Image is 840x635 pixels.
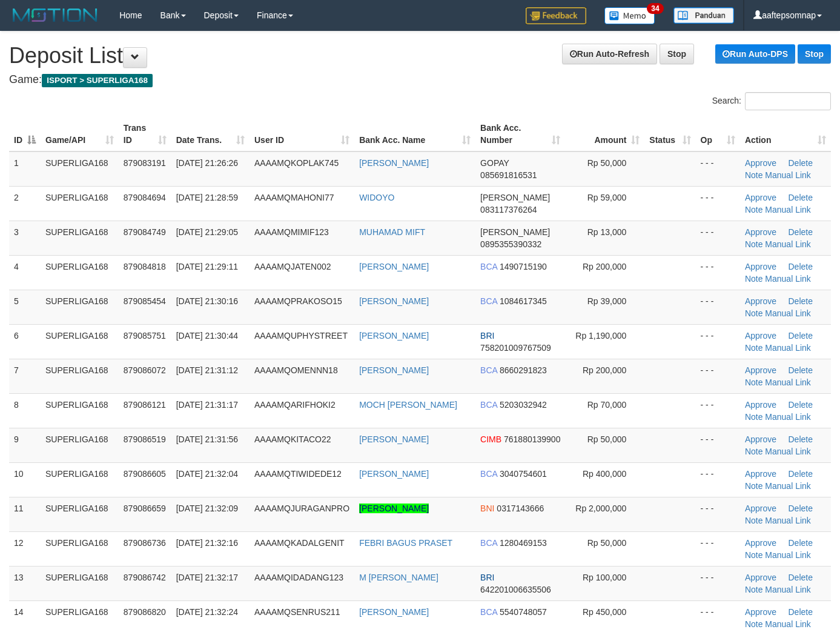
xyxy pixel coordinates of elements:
[359,158,429,168] a: [PERSON_NAME]
[500,607,547,617] span: Copy 5540748057 to clipboard
[745,205,763,214] a: Note
[480,469,497,479] span: BCA
[9,566,41,600] td: 13
[9,393,41,428] td: 8
[497,504,544,513] span: Copy 0317143666 to clipboard
[788,262,812,271] a: Delete
[41,221,119,255] td: SUPERLIGA168
[359,607,429,617] a: [PERSON_NAME]
[765,205,811,214] a: Manual Link
[745,239,763,249] a: Note
[565,117,644,151] th: Amount: activate to sort column ascending
[124,262,166,271] span: 879084818
[480,227,550,237] span: [PERSON_NAME]
[583,607,626,617] span: Rp 450,000
[526,7,586,24] img: Feedback.jpg
[745,481,763,491] a: Note
[124,158,166,168] span: 879083191
[254,365,338,375] span: AAAAMQOMENNN18
[583,469,626,479] span: Rp 400,000
[480,538,497,548] span: BCA
[745,447,763,456] a: Note
[788,434,812,444] a: Delete
[480,239,541,249] span: Copy 0895355390332 to clipboard
[124,434,166,444] span: 879086519
[745,343,763,353] a: Note
[765,412,811,422] a: Manual Link
[480,170,537,180] span: Copy 085691816531 to clipboard
[9,428,41,462] td: 9
[480,365,497,375] span: BCA
[583,262,626,271] span: Rp 200,000
[41,428,119,462] td: SUPERLIGA168
[745,607,776,617] a: Approve
[41,186,119,221] td: SUPERLIGA168
[696,151,740,187] td: - - -
[124,469,166,479] span: 879086605
[696,186,740,221] td: - - -
[745,158,776,168] a: Approve
[696,428,740,462] td: - - -
[9,497,41,531] td: 11
[254,538,345,548] span: AAAAMQKADALGENIT
[176,607,238,617] span: [DATE] 21:32:24
[41,324,119,359] td: SUPERLIGA168
[9,186,41,221] td: 2
[9,324,41,359] td: 6
[9,290,41,324] td: 5
[41,151,119,187] td: SUPERLIGA168
[715,44,795,64] a: Run Auto-DPS
[41,117,119,151] th: Game/API: activate to sort column ascending
[765,447,811,456] a: Manual Link
[124,365,166,375] span: 879086072
[359,331,429,341] a: [PERSON_NAME]
[41,566,119,600] td: SUPERLIGA168
[176,158,238,168] span: [DATE] 21:26:26
[9,600,41,635] td: 14
[696,531,740,566] td: - - -
[42,74,153,87] span: ISPORT > SUPERLIGA168
[745,377,763,387] a: Note
[254,469,342,479] span: AAAAMQTIWIDEDE12
[575,504,626,513] span: Rp 2,000,000
[745,504,776,513] a: Approve
[9,117,41,151] th: ID: activate to sort column descending
[696,600,740,635] td: - - -
[480,331,494,341] span: BRI
[500,296,547,306] span: Copy 1084617345 to clipboard
[765,585,811,594] a: Manual Link
[745,573,776,582] a: Approve
[9,44,831,68] h1: Deposit List
[124,607,166,617] span: 879086820
[480,400,497,410] span: BCA
[124,504,166,513] span: 879086659
[696,324,740,359] td: - - -
[765,550,811,560] a: Manual Link
[359,400,457,410] a: MOCH [PERSON_NAME]
[696,221,740,255] td: - - -
[696,359,740,393] td: - - -
[480,607,497,617] span: BCA
[673,7,734,24] img: panduan.png
[124,400,166,410] span: 879086121
[696,462,740,497] td: - - -
[254,434,331,444] span: AAAAMQKITACO22
[480,158,509,168] span: GOPAY
[587,296,627,306] span: Rp 39,000
[176,400,238,410] span: [DATE] 21:31:17
[696,497,740,531] td: - - -
[765,170,811,180] a: Manual Link
[500,538,547,548] span: Copy 1280469153 to clipboard
[480,434,501,444] span: CIMB
[745,170,763,180] a: Note
[788,296,812,306] a: Delete
[788,573,812,582] a: Delete
[119,117,171,151] th: Trans ID: activate to sort column ascending
[480,504,494,513] span: BNI
[745,412,763,422] a: Note
[712,92,831,110] label: Search:
[9,151,41,187] td: 1
[798,44,831,64] a: Stop
[176,538,238,548] span: [DATE] 21:32:16
[176,296,238,306] span: [DATE] 21:30:16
